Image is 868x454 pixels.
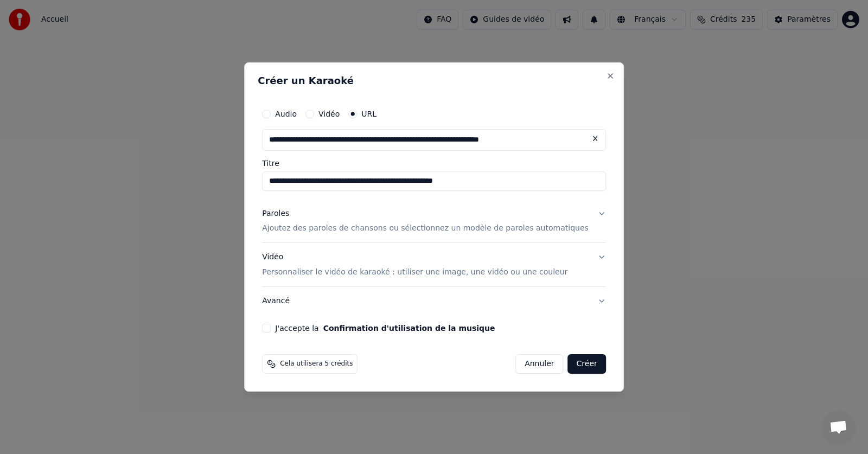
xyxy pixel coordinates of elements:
[262,244,606,287] button: VidéoPersonnaliser le vidéo de karaoké : utiliser une image, une vidéo ou une couleur
[568,354,606,374] button: Créer
[262,208,289,219] div: Paroles
[515,354,563,374] button: Annuler
[323,324,495,332] button: J'accepte la
[262,159,606,167] label: Titre
[275,324,495,332] label: J'accepte la
[361,110,376,118] label: URL
[275,110,297,118] label: Audio
[262,267,567,278] p: Personnaliser le vidéo de karaoké : utiliser une image, une vidéo ou une couleur
[262,287,606,315] button: Avancé
[262,223,589,234] p: Ajoutez des paroles de chansons ou sélectionnez un modèle de paroles automatiques
[262,200,606,243] button: ParolesAjoutez des paroles de chansons ou sélectionnez un modèle de paroles automatiques
[262,252,567,278] div: Vidéo
[318,110,340,118] label: Vidéo
[258,76,610,86] h2: Créer un Karaoké
[280,360,353,368] span: Cela utilisera 5 crédits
